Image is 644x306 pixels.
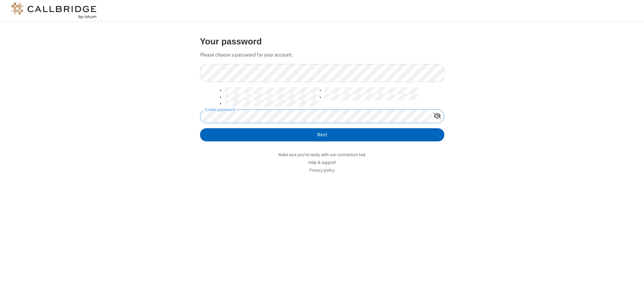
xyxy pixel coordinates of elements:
a: Help & support [309,160,336,165]
img: logo@2x.png [10,3,98,19]
a: Make sure you're ready with our connection test [279,152,365,158]
p: Please choose a password for your account. [200,51,444,59]
h3: Your password [200,37,444,46]
input: Create password [200,110,431,123]
a: Privacy policy [310,167,335,173]
button: Next [200,128,444,142]
div: Show password [431,110,444,122]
